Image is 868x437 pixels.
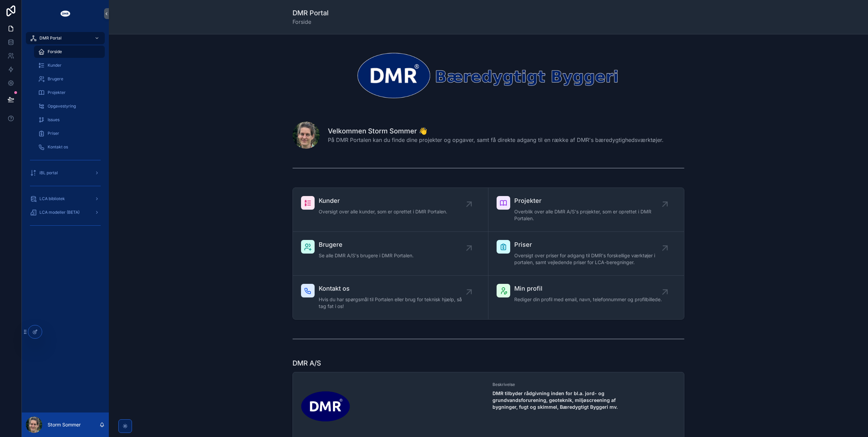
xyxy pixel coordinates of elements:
div: scrollable content [22,27,109,240]
a: BrugereSe alle DMR A/S's brugere i DMR Portalen. [293,232,488,276]
span: Oversigt over alle kunder, som er oprettet i DMR Portalen. [319,208,447,215]
span: Kontakt os [48,144,68,150]
span: Oversigt over priser for adgang til DMR's forskellige værktøjer i portalen, samt vejledende prise... [514,252,665,266]
a: Opgavestyring [34,100,105,112]
span: Hvis du har spørgsmål til Portalen eller brug for teknisk hjælp, så tag fat i os! [319,296,469,310]
span: Projekter [514,196,665,206]
span: LCA modeller (BETA) [39,210,80,215]
a: PriserOversigt over priser for adgang til DMR's forskellige værktøjer i portalen, samt vejledende... [488,232,684,276]
span: Rediger din profil med email, navn, telefonnummer og profilbillede. [514,296,662,303]
span: Overblik over alle DMR A/S's projekter, som er oprettet i DMR Portalen. [514,208,665,222]
a: Min profilRediger din profil med email, navn, telefonnummer og profilbillede. [488,276,684,319]
span: iBL portal [39,170,58,176]
a: ProjekterOverblik over alle DMR A/S's projekter, som er oprettet i DMR Portalen. [488,188,684,232]
span: Kontakt os [319,284,469,293]
strong: DMR tilbyder rådgivning inden for bl.a. jord- og grundvandsforurening, geoteknik, miljøscreening ... [493,390,618,410]
span: LCA bibliotek [39,196,65,201]
a: Projekter [34,86,105,99]
a: Kunder [34,59,105,71]
a: DMR Portal [26,32,105,44]
a: Brugere [34,73,105,85]
span: DMR Portal [39,35,62,41]
a: KunderOversigt over alle kunder, som er oprettet i DMR Portalen. [293,188,488,232]
span: Priser [514,240,665,249]
span: Forside [48,49,62,54]
a: LCA modeller (BETA) [26,206,105,218]
a: iBL portal [26,167,105,179]
span: Priser [48,131,59,136]
img: 30475-dmr_logo_baeredygtigt-byggeri_space-arround---noloco---narrow---transparrent---white-DMR.png [293,51,684,100]
img: App logo [60,8,71,19]
a: Issues [34,114,105,126]
p: Storm Sommer [48,421,81,428]
span: Forside [293,18,329,26]
h1: Velkommen Storm Sommer 👋 [328,126,664,136]
span: Issues [48,117,60,123]
a: Forside [34,46,105,58]
span: På DMR Portalen kan du finde dine projekter og opgaver, samt få direkte adgang til en række af DM... [328,136,664,144]
span: Opgavestyring [48,103,76,109]
h1: DMR A/S [293,358,321,368]
span: Projekter [48,90,66,95]
span: Min profil [514,284,662,293]
span: Se alle DMR A/S's brugere i DMR Portalen. [319,252,414,259]
span: Kunder [319,196,447,206]
img: ML4l_oFqbF00WKuVupGUmYa_DEzWRlVFlCe37Lmr--o [301,382,350,431]
a: Kontakt osHvis du har spørgsmål til Portalen eller brug for teknisk hjælp, så tag fat i os! [293,276,488,319]
span: Brugere [48,76,63,82]
span: Kunder [48,63,62,68]
h1: DMR Portal [293,8,329,18]
a: Priser [34,127,105,140]
a: Kontakt os [34,141,105,153]
span: Brugere [319,240,414,249]
a: LCA bibliotek [26,193,105,205]
span: Beskrivelse [493,382,676,387]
